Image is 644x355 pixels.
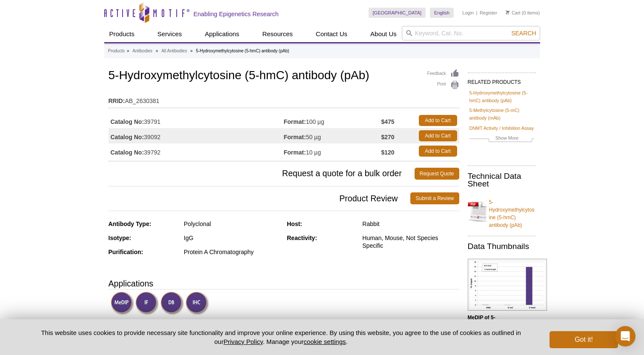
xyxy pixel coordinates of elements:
[160,292,184,315] img: Dot Blot Validated
[303,338,346,345] button: cookie settings
[506,10,521,16] a: Cart
[381,133,394,141] strong: $270
[109,249,143,255] strong: Purification:
[468,172,536,188] h2: Technical Data Sheet
[109,97,125,105] strong: RRID:
[135,292,159,315] img: Immunofluorescence Validated
[415,168,459,180] a: Request Quote
[468,315,533,336] b: MeDIP of 5-Hydroxymethylcytosine (5-hmC) pAb.
[284,133,306,141] strong: Format:
[469,124,534,132] a: DNMT Activity / Inhibition Assay
[194,10,279,18] h2: Enabling Epigenetics Research
[381,118,394,126] strong: $475
[186,292,209,315] img: Immunohistochemistry Validated
[284,128,381,143] td: 50 µg
[402,26,540,40] input: Keyword, Cat. No.
[506,10,509,14] img: Your Cart
[200,26,244,42] a: Applications
[26,328,536,346] p: This website uses cookies to provide necessary site functionality and improve your online experie...
[469,106,534,122] a: 5-Methylcytosine (5-mC) antibody (mAb)
[427,80,459,90] a: Print
[184,248,280,256] div: Protein A Chromatography
[506,8,540,18] li: (0 items)
[468,72,536,88] h2: RELATED PRODUCTS
[111,133,144,141] strong: Catalog No:
[111,149,144,156] strong: Catalog No:
[223,338,263,345] a: Privacy Policy
[410,192,459,204] a: Submit a Review
[109,69,459,83] h1: 5-Hydroxymethylcytosine (5-hmC) antibody (pAb)
[109,168,415,180] span: Request a quote for a bulk order
[127,49,129,53] li: »
[284,143,381,159] td: 10 µg
[476,8,478,18] li: |
[196,49,289,53] li: 5-Hydroxymethylcytosine (5-hmC) antibody (pAb)
[287,220,302,227] strong: Host:
[381,149,394,156] strong: $120
[111,292,134,315] img: Methyl-DNA Immunoprecipitation Validated
[184,234,280,242] div: IgG
[104,26,140,42] a: Products
[257,26,298,42] a: Resources
[550,331,618,348] button: Got it!
[480,10,497,16] a: Register
[284,113,381,128] td: 100 µg
[132,47,152,55] a: Antibodies
[511,30,536,37] span: Search
[311,26,352,42] a: Contact Us
[152,26,187,42] a: Services
[469,89,534,104] a: 5-Hydroxymethylcytosine (5-hmC) antibody (pAb)
[109,277,459,290] h3: Applications
[419,146,457,157] a: Add to Cart
[362,220,459,228] div: Rabbit
[365,26,402,42] a: About Us
[468,259,547,311] img: 5-Hydroxymethylcytosine (5-hmC) antibody (pAb) tested by MeDIP analysis.
[109,192,411,204] span: Product Review
[362,234,459,249] div: Human, Mouse, Not Species Specific
[469,134,534,144] a: Show More
[369,8,426,18] a: [GEOGRAPHIC_DATA]
[284,149,306,156] strong: Format:
[109,143,284,159] td: 39792
[184,220,280,228] div: Polyclonal
[109,113,284,128] td: 39791
[109,220,152,227] strong: Antibody Type:
[419,115,457,126] a: Add to Cart
[468,193,536,229] a: 5-Hydroxymethylcytosine (5-hmC) antibody (pAb)
[430,8,454,18] a: English
[108,47,125,55] a: Products
[468,243,536,250] h2: Data Thumbnails
[111,118,144,126] strong: Catalog No:
[462,10,474,16] a: Login
[287,235,317,241] strong: Reactivity:
[509,29,538,37] button: Search
[156,49,158,53] li: »
[615,326,635,346] div: Open Intercom Messenger
[109,235,132,241] strong: Isotype:
[419,130,457,141] a: Add to Cart
[109,92,459,106] td: AB_2630381
[284,118,306,126] strong: Format:
[190,49,193,53] li: »
[109,128,284,143] td: 39092
[427,69,459,78] a: Feedback
[161,47,187,55] a: All Antibodies
[468,314,536,352] p: (Click image to enlarge and see details.)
